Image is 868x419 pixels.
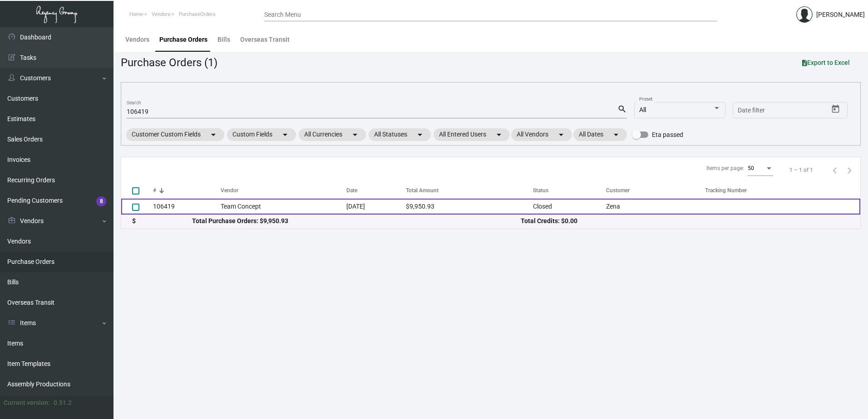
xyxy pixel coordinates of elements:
mat-icon: arrow_drop_down [280,129,291,140]
div: Vendor [221,186,346,195]
span: All [639,106,646,113]
mat-icon: arrow_drop_down [208,129,219,140]
div: Status [533,186,548,195]
div: Total Amount [406,186,439,195]
div: Customer [606,186,630,195]
div: Customer [606,186,705,195]
mat-icon: arrow_drop_down [556,129,567,140]
mat-chip: Custom Fields [227,128,296,141]
div: Current version: [4,398,50,408]
div: Vendor [221,186,238,195]
mat-chip: All Currencies [299,128,366,141]
mat-icon: search [617,104,627,115]
div: $ [132,216,192,226]
div: 1 – 1 of 1 [789,166,813,174]
div: Items per page: [706,164,744,172]
div: Overseas Transit [240,35,290,44]
input: End date [774,107,817,114]
td: [DATE] [346,199,406,214]
mat-select: Items per page: [748,166,773,172]
mat-icon: arrow_drop_down [414,129,425,140]
div: Date [346,186,406,195]
button: Open calendar [829,102,843,117]
div: Tracking Number [705,186,860,195]
div: Total Amount [406,186,533,195]
td: 106419 [153,199,221,214]
div: Status [533,186,607,195]
td: Team Concept [221,199,346,214]
input: Start date [738,107,766,114]
button: Next page [842,163,857,177]
div: [PERSON_NAME] [816,10,865,19]
div: Date [346,186,357,195]
mat-icon: arrow_drop_down [493,129,504,140]
mat-chip: All Vendors [511,128,572,141]
div: Vendors [125,35,149,44]
span: Home [129,11,143,17]
div: 0.51.2 [54,398,72,408]
div: # [153,186,156,195]
span: Export to Excel [802,59,850,66]
td: Closed [533,199,607,214]
span: Eta passed [652,129,683,140]
mat-chip: All Statuses [369,128,431,141]
mat-chip: All Entered Users [434,128,510,141]
div: Bills [217,35,230,44]
button: Export to Excel [795,54,857,71]
img: admin@bootstrapmaster.com [796,6,813,23]
mat-chip: All Dates [573,128,627,141]
mat-icon: arrow_drop_down [611,129,621,140]
span: Vendors [152,11,170,17]
td: $9,950.93 [406,199,533,214]
div: # [153,186,221,195]
td: Zena [606,199,705,214]
mat-chip: Customer Custom Fields [126,128,224,141]
button: Previous page [828,163,842,177]
mat-icon: arrow_drop_down [350,129,360,140]
span: PurchaseOrders [179,11,216,17]
div: Tracking Number [705,186,747,195]
div: Total Credits: $0.00 [521,216,849,226]
div: Purchase Orders (1) [121,54,217,71]
span: 50 [748,165,754,171]
div: Total Purchase Orders: $9,950.93 [192,216,521,226]
div: Purchase Orders [159,35,207,44]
